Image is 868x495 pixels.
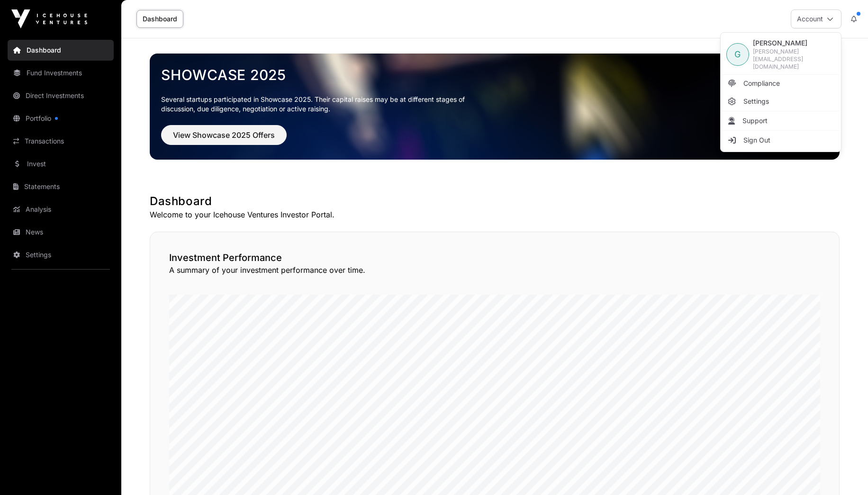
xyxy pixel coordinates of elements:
a: Invest [8,153,114,174]
p: Several startups participated in Showcase 2025. Their capital raises may be at different stages o... [161,95,479,114]
a: Dashboard [136,10,183,28]
a: News [8,222,114,243]
span: View Showcase 2025 Offers [173,129,275,141]
a: Direct Investments [8,85,114,106]
a: Portfolio [8,108,114,129]
a: Settings [723,93,839,110]
p: Welcome to your Icehouse Ventures Investor Portal. [150,209,840,220]
a: Compliance [723,75,839,92]
li: Support [723,112,839,129]
span: Settings [743,97,769,106]
span: [PERSON_NAME] [753,38,835,48]
span: Compliance [743,79,780,88]
a: Statements [8,176,114,197]
span: Support [742,116,768,126]
a: Dashboard [8,40,114,61]
img: Showcase 2025 [150,54,840,160]
h2: Investment Performance [169,251,820,264]
a: Analysis [8,199,114,220]
span: Sign Out [743,135,770,145]
a: View Showcase 2025 Offers [161,135,287,144]
h1: Dashboard [150,194,840,209]
a: Settings [8,244,114,265]
iframe: Chat Widget [821,450,868,495]
p: A summary of your investment performance over time. [169,264,820,276]
span: G [734,48,741,61]
a: Fund Investments [8,63,114,83]
span: [PERSON_NAME][EMAIL_ADDRESS][DOMAIN_NAME] [753,48,835,71]
li: Sign Out [723,132,839,149]
a: Transactions [8,131,114,152]
img: Icehouse Ventures Logo [11,9,87,28]
button: View Showcase 2025 Offers [161,125,287,145]
button: Account [791,9,841,28]
a: Showcase 2025 [161,66,828,83]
